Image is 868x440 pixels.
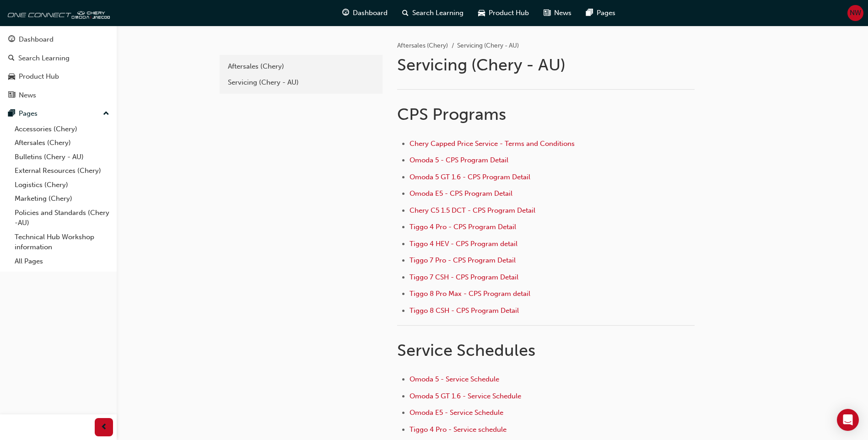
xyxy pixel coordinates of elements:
[410,375,499,383] a: Omoda 5 - Service Schedule
[412,8,464,18] span: Search Learning
[489,8,529,18] span: Product Hub
[19,34,54,45] div: Dashboard
[19,108,38,119] div: Pages
[4,50,113,67] a: Search Learning
[410,206,535,215] a: Chery C5 1.5 DCT - CPS Program Detail
[397,42,448,49] a: Aftersales (Chery)
[586,7,593,19] span: pages-icon
[544,7,550,19] span: news-icon
[554,8,571,18] span: News
[410,392,521,400] a: Omoda 5 GT 1.6 - Service Schedule
[8,110,15,118] span: pages-icon
[410,306,519,315] a: Tiggo 8 CSH - CPS Program Detail
[4,87,113,104] a: News
[11,136,113,150] a: Aftersales (Chery)
[397,340,535,360] span: Service Schedules
[402,7,409,19] span: search-icon
[8,54,15,63] span: search-icon
[410,240,518,248] a: Tiggo 4 HEV - CPS Program detail
[478,7,485,19] span: car-icon
[5,4,110,22] img: oneconnect
[353,8,388,18] span: Dashboard
[410,425,507,434] a: Tiggo 4 Pro - Service schedule
[11,192,113,206] a: Marketing (Chery)
[335,4,395,22] a: guage-iconDashboard
[4,105,113,122] button: Pages
[410,256,516,264] a: Tiggo 7 Pro - CPS Program Detail
[410,156,508,164] a: Omoda 5 - CPS Program Detail
[471,4,536,22] a: car-iconProduct Hub
[8,73,15,81] span: car-icon
[223,75,379,91] a: Servicing (Chery - AU)
[4,68,113,85] a: Product Hub
[397,104,506,124] span: CPS Programs
[579,4,623,22] a: pages-iconPages
[8,91,15,100] span: news-icon
[850,8,861,18] span: NW
[11,122,113,136] a: Accessories (Chery)
[18,53,70,64] div: Search Learning
[103,108,109,120] span: up-icon
[11,164,113,178] a: External Resources (Chery)
[410,223,516,231] a: Tiggo 4 Pro - CPS Program Detail
[410,140,575,148] a: Chery Capped Price Service - Terms and Conditions
[410,290,530,298] a: Tiggo 8 Pro Max - CPS Program detail
[837,409,859,431] div: Open Intercom Messenger
[223,59,379,75] a: Aftersales (Chery)
[11,178,113,192] a: Logistics (Chery)
[228,61,374,72] div: Aftersales (Chery)
[410,173,530,181] a: Omoda 5 GT 1.6 - CPS Program Detail
[397,55,697,75] h1: Servicing (Chery - AU)
[19,71,59,82] div: Product Hub
[11,230,113,254] a: Technical Hub Workshop information
[410,189,512,198] a: Omoda E5 - CPS Program Detail
[11,206,113,230] a: Policies and Standards (Chery -AU)
[342,7,349,19] span: guage-icon
[8,36,15,44] span: guage-icon
[457,41,519,51] li: Servicing (Chery - AU)
[597,8,615,18] span: Pages
[410,408,503,417] a: Omoda E5 - Service Schedule
[228,77,374,88] div: Servicing (Chery - AU)
[19,90,36,101] div: News
[11,254,113,268] a: All Pages
[11,150,113,164] a: Bulletins (Chery - AU)
[536,4,579,22] a: news-iconNews
[395,4,471,22] a: search-iconSearch Learning
[4,31,113,48] a: Dashboard
[410,273,518,281] a: Tiggo 7 CSH - CPS Program Detail
[101,422,108,433] span: prev-icon
[847,5,863,21] button: NW
[4,29,113,105] button: DashboardSearch LearningProduct HubNews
